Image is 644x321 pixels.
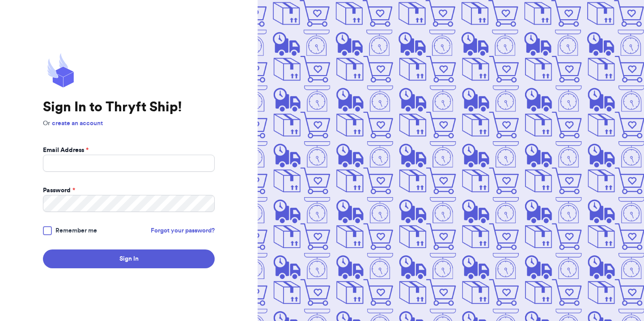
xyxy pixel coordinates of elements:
[43,249,215,268] button: Sign In
[52,120,103,127] a: create an account
[151,226,215,235] a: Forgot your password?
[43,186,75,195] label: Password
[55,226,97,235] span: Remember me
[43,146,89,155] label: Email Address
[43,119,215,128] p: Or
[43,99,215,115] h1: Sign In to Thryft Ship!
